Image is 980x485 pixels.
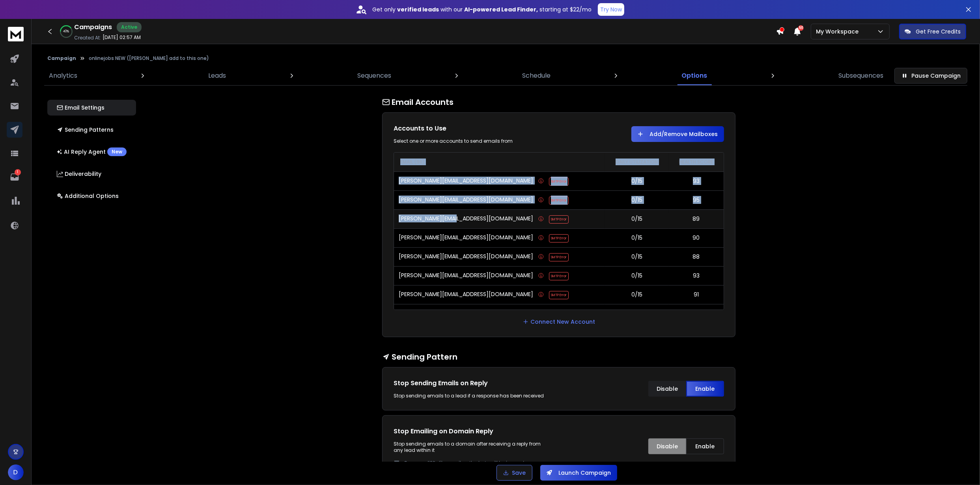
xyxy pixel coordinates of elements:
[47,100,136,116] button: Email Settings
[838,71,883,80] p: Subsequences
[117,22,142,32] div: Active
[399,271,533,280] p: [PERSON_NAME][EMAIL_ADDRESS][DOMAIN_NAME]
[605,247,669,266] td: 0/15
[8,464,24,480] button: D
[8,27,24,41] img: logo
[399,215,533,224] p: [PERSON_NAME][EMAIL_ADDRESS][DOMAIN_NAME]
[397,6,439,13] strong: verified leads
[353,66,396,85] a: Sequences
[497,465,532,481] button: Save
[894,68,967,84] button: Pause Campaign
[394,153,605,172] th: EMAIL (98)
[57,147,127,156] p: AI Reply Agent
[682,71,707,80] p: Options
[47,55,76,62] button: Campaign
[47,166,136,182] button: Deliverability
[605,266,669,285] td: 0/15
[669,209,724,228] td: 89
[399,309,533,318] p: [PERSON_NAME][EMAIL_ADDRESS][DOMAIN_NAME]
[523,318,595,326] a: Connect New Account
[7,169,22,185] a: 1
[399,196,533,205] p: [PERSON_NAME][EMAIL_ADDRESS][DOMAIN_NAME]
[549,177,569,186] span: SMTP Error
[631,126,724,142] button: Add/Remove Mailboxes
[549,272,569,280] span: SMTP Error
[208,71,226,80] p: Leads
[372,6,592,13] p: Get only with our starting at $22/mo
[394,441,551,466] p: Stop sending emails to a domain after receiving a reply from any lead within it
[549,253,569,261] span: SMTP Error
[47,144,136,160] button: AI Reply AgentNew
[382,351,735,362] h1: Sending Pattern
[605,228,669,247] td: 0/15
[648,381,686,397] button: Disable
[394,379,551,388] h1: Stop Sending Emails on Reply
[686,438,724,454] button: Enable
[57,170,101,178] p: Deliverability
[399,177,533,186] p: [PERSON_NAME][EMAIL_ADDRESS][DOMAIN_NAME]
[605,285,669,304] td: 0/15
[598,3,624,16] button: Try Now
[74,22,112,32] h1: Campaigns
[89,55,209,62] p: onlinejobs NEW ([PERSON_NAME] add to this one)
[669,153,724,172] th: HEALTH SCORE
[605,153,669,172] th: DAILY UTILIZATION
[394,393,551,399] div: Stop sending emails to a lead if a response has been received
[834,66,888,85] a: Subsequences
[357,71,391,80] p: Sequences
[816,28,862,35] p: My Workspace
[669,190,724,209] td: 95
[74,35,101,41] p: Created At:
[600,6,622,13] p: Try Now
[394,138,551,144] div: Select one or more accounts to send emails from
[399,233,533,242] p: [PERSON_NAME][EMAIL_ADDRESS][DOMAIN_NAME]
[47,188,136,204] button: Additional Options
[394,427,551,436] h1: Stop Emailing on Domain Reply
[605,209,669,228] td: 0/15
[44,66,82,85] a: Analytics
[399,252,533,261] p: [PERSON_NAME][EMAIL_ADDRESS][DOMAIN_NAME]
[49,71,77,80] p: Analytics
[399,290,533,299] p: [PERSON_NAME][EMAIL_ADDRESS][DOMAIN_NAME]
[648,438,686,454] button: Disable
[464,6,538,13] strong: AI-powered Lead Finder,
[15,169,21,175] p: 1
[107,147,127,156] div: New
[899,24,966,39] button: Get Free Credits
[517,66,555,85] a: Schedule
[669,266,724,285] td: 93
[549,234,569,242] span: SMTP Error
[403,460,551,466] p: Common ESPs like gmail, outlook etc will be ignored
[669,247,724,266] td: 88
[605,190,669,209] td: 0/15
[669,172,724,190] td: 93
[57,104,105,112] p: Email Settings
[916,28,961,35] p: Get Free Credits
[549,215,569,224] span: SMTP Error
[669,228,724,247] td: 90
[798,25,804,31] span: 50
[549,291,569,299] span: SMTP Error
[540,465,617,481] button: Launch Campaign
[382,97,735,108] h1: Email Accounts
[203,66,231,85] a: Leads
[669,304,724,323] td: 89
[605,304,669,323] td: 0/15
[57,126,114,134] p: Sending Patterns
[677,66,712,85] a: Options
[103,34,141,41] p: [DATE] 02:57 AM
[394,124,551,133] h1: Accounts to Use
[669,285,724,304] td: 91
[549,196,569,205] span: SMTP Error
[686,381,724,397] button: Enable
[57,192,119,200] p: Additional Options
[47,122,136,138] button: Sending Patterns
[63,29,69,34] p: 40 %
[522,71,551,80] p: Schedule
[605,172,669,190] td: 0/15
